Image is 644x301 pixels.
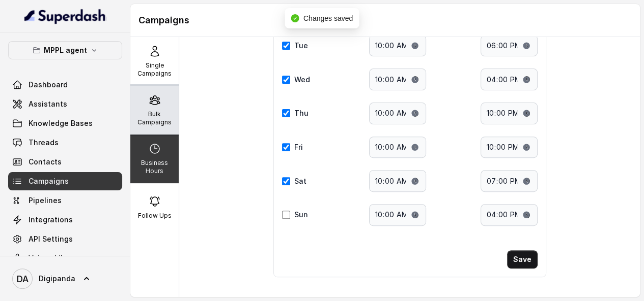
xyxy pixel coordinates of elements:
a: Digipanda [8,264,122,293]
p: Single Campaigns [134,61,175,78]
a: Assistants [8,95,122,113]
span: Contacts [29,157,62,167]
span: check-circle [291,14,299,22]
button: MPPL agent [8,41,122,59]
label: Sun [294,210,308,220]
a: Integrations [8,211,122,229]
a: Knowledge Bases [8,114,122,132]
span: API Settings [29,234,73,244]
label: Tue [294,41,308,51]
p: Business Hours [134,159,175,175]
span: Pipelines [29,195,62,206]
button: Save [507,250,538,269]
a: Contacts [8,153,122,171]
span: Dashboard [29,80,68,90]
a: Campaigns [8,172,122,190]
span: Changes saved [303,14,353,22]
label: Sat [294,176,306,186]
label: Thu [294,108,309,118]
p: Bulk Campaigns [134,110,175,126]
a: Dashboard [8,76,122,94]
img: light.svg [24,8,106,24]
h1: Campaigns [138,12,632,28]
span: Campaigns [29,176,69,186]
a: Threads [8,133,122,152]
p: Follow Ups [138,212,172,220]
a: Voices Library [8,249,122,267]
span: Assistants [29,99,67,109]
span: Digipanda [39,274,75,284]
label: Wed [294,75,310,85]
a: Pipelines [8,191,122,210]
span: Integrations [29,215,73,225]
span: Knowledge Bases [29,118,93,128]
span: Voices Library [29,253,79,263]
text: DA [17,274,29,284]
span: Threads [29,138,59,148]
p: MPPL agent [44,44,87,56]
label: Fri [294,142,303,152]
a: API Settings [8,230,122,248]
